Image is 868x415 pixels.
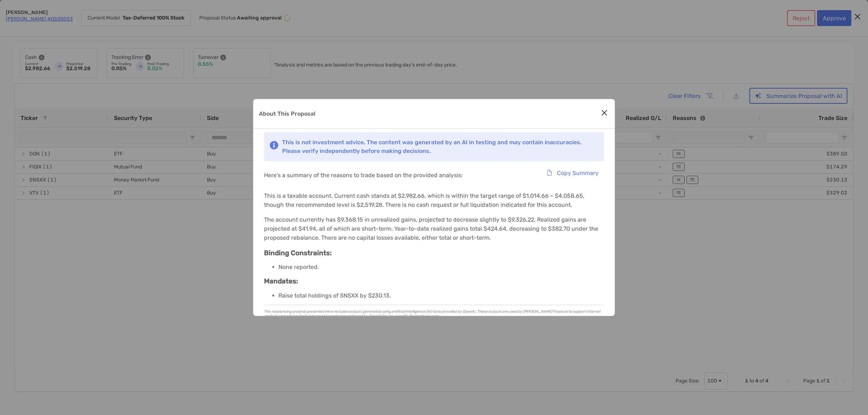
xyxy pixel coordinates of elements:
[264,171,463,180] p: Here’s a summary of the reasons to trade based on the provided analysis:
[599,108,610,119] button: Close modal
[270,141,278,150] img: Notification icon
[264,191,604,209] p: This is a taxable account. Current cash stands at $2,982.66, which is within the target range of ...
[282,138,598,155] div: This is not investment advice. The content was generated by an AI in testing and may contain inac...
[264,309,604,357] p: The rebalancing analysis presented here includes outputs generated using artificial intelligence ...
[264,215,604,242] p: The account currently has $9,368.15 in unrealized gains, projected to decrease slightly to $9,326...
[278,264,604,270] li: None reported.
[278,292,604,299] li: Raise total holdings of SNSXX by $230.13.
[259,109,315,118] p: About This Proposal
[264,249,604,257] h3: Binding Constraints:
[264,277,604,285] h3: Mandates:
[541,165,604,181] button: Copy Summary
[253,99,615,316] div: About This Proposal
